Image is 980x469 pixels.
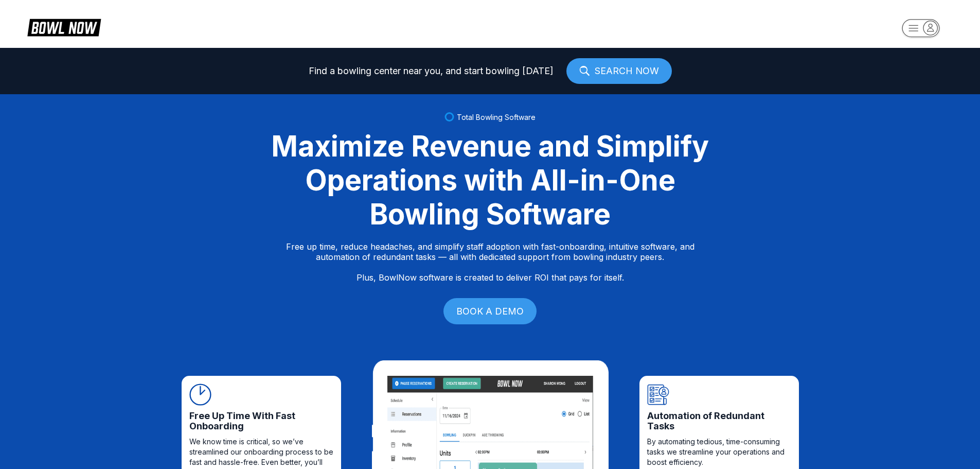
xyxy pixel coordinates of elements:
[647,437,791,467] span: By automating tedious, time-consuming tasks we streamline your operations and boost efficiency.
[443,298,537,324] a: BOOK A DEMO
[286,241,694,283] p: Free up time, reduce headaches, and simplify staff adoption with fast-onboarding, intuitive softw...
[309,66,554,76] span: Find a bowling center near you, and start bowling [DATE]
[457,113,536,121] span: Total Bowling Software
[189,411,333,431] span: Free Up Time With Fast Onboarding
[647,411,791,431] span: Automation of Redundant Tasks
[566,58,672,84] a: SEARCH NOW
[259,129,722,231] div: Maximize Revenue and Simplify Operations with All-in-One Bowling Software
